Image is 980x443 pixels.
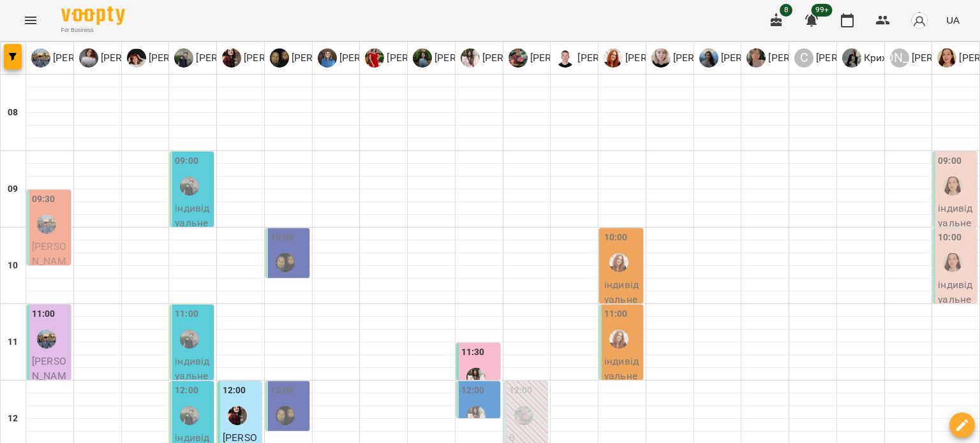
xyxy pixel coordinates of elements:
[910,11,928,29] img: avatar_s.png
[938,277,974,367] p: індивідуальне заняття - [PERSON_NAME]
[365,48,464,68] a: І [PERSON_NAME]
[270,48,289,68] img: В
[699,48,798,68] div: Скородумова Анна
[943,253,962,272] img: Петренко Анастасія
[938,201,974,291] p: індивідуальне заняття - [PERSON_NAME]
[37,330,56,349] img: Григорій Рак
[98,50,178,66] p: [PERSON_NAME]
[271,231,294,245] label: 10:00
[528,50,607,66] p: [PERSON_NAME]
[432,50,512,66] p: [PERSON_NAME]
[270,48,369,68] div: Валерія Капітан
[794,48,901,68] div: Савченко Дар'я
[938,231,961,245] label: 10:00
[61,6,125,25] img: Voopty Logo
[941,8,965,32] button: UA
[31,48,50,68] img: Г
[222,48,241,68] img: В
[413,48,512,68] a: А [PERSON_NAME]
[938,154,961,168] label: 09:00
[271,384,294,398] label: 12:00
[61,26,125,34] span: For Business
[461,48,560,68] a: С [PERSON_NAME]
[466,368,486,387] div: Софія Пенькова
[604,48,702,68] div: Кобзар Зоряна
[794,48,813,68] div: С
[228,406,247,425] img: Вікторія Жежера
[651,48,750,68] a: К [PERSON_NAME]
[127,48,226,68] div: Світлана Жаховська
[175,384,198,398] label: 12:00
[365,48,384,68] img: І
[365,48,464,68] div: Іванна Шевчук
[461,48,560,68] div: Софія Пенькова
[794,48,901,68] a: С [PERSON_NAME]'я
[480,50,560,66] p: [PERSON_NAME]
[842,48,861,68] img: К
[32,355,66,397] span: [PERSON_NAME]
[890,48,909,68] div: [PERSON_NAME]
[318,48,337,68] img: О
[937,48,956,68] img: П
[79,48,98,68] img: К
[812,4,833,17] span: 99+
[604,48,623,68] img: К
[276,406,295,425] div: Валерія Капітан
[222,48,321,68] a: В [PERSON_NAME]
[623,50,702,66] p: [PERSON_NAME]
[509,384,533,398] label: 12:00
[8,106,18,120] h6: 08
[604,48,702,68] a: К [PERSON_NAME]
[79,48,178,68] a: К [PERSON_NAME]
[50,50,130,66] p: [PERSON_NAME]
[461,48,480,68] img: С
[651,48,750,68] div: Кобець Каріна
[337,50,417,66] p: [PERSON_NAME]
[146,50,226,66] p: [PERSON_NAME]
[37,215,56,234] div: Григорій Рак
[276,253,295,272] img: Валерія Капітан
[746,48,766,68] img: М
[8,335,18,349] h6: 11
[193,50,273,66] p: [PERSON_NAME]
[127,48,226,68] a: С [PERSON_NAME]
[222,48,321,68] div: Вікторія Жежера
[180,330,199,349] img: Тарас Мурава
[271,277,307,382] p: логопедичне заняття 45хв - [PERSON_NAME]
[813,50,901,66] p: [PERSON_NAME]'я
[556,48,575,68] img: Г
[223,384,246,398] label: 12:00
[780,4,792,17] span: 8
[8,259,18,273] h6: 10
[461,345,485,359] label: 11:30
[175,154,198,168] label: 09:00
[174,48,273,68] div: Тарас Мурава
[609,253,628,272] div: Кобзар Зоряна
[604,277,641,367] p: індивідуальне заняття - [PERSON_NAME]
[609,330,628,349] img: Кобзар Зоряна
[746,48,845,68] a: М [PERSON_NAME]
[8,182,18,196] h6: 09
[413,48,432,68] img: А
[575,50,655,66] p: [PERSON_NAME]
[31,48,130,68] div: Григорій Рак
[699,48,718,68] img: С
[180,177,199,196] img: Тарас Мурава
[509,48,528,68] img: Ф
[127,48,146,68] img: С
[466,406,486,425] img: Софія Пенькова
[509,48,607,68] div: Філіпських Анна
[180,406,199,425] img: Тарас Мурава
[289,50,369,66] p: [PERSON_NAME]
[32,307,56,321] label: 11:00
[174,48,193,68] img: Т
